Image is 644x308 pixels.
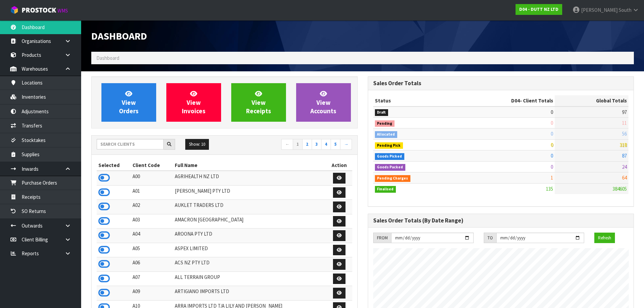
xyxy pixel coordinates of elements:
td: ASPEX LIMITED [173,243,326,257]
td: A00 [131,171,173,185]
th: Client Code [131,160,173,171]
span: 0 [551,131,553,137]
a: 3 [312,139,321,150]
th: Full Name [173,160,326,171]
span: Pending [375,120,395,127]
td: A04 [131,229,173,243]
span: Finalised [375,186,396,193]
span: South [619,7,631,13]
a: ViewInvoices [166,83,221,122]
span: 64 [622,174,627,181]
button: Refresh [594,233,615,243]
a: D04 - DUTT NZ LTD [516,4,562,15]
span: 87 [622,152,627,159]
td: A06 [131,257,173,272]
span: Goods Packed [375,164,406,171]
td: AROONA PTY LTD [173,229,326,243]
span: Dashboard [91,29,147,42]
a: 1 [293,139,303,150]
td: A07 [131,271,173,286]
td: AUKLET TRADERS LTD [173,200,326,214]
img: cube-alt.png [10,6,19,14]
td: AMACRON [GEOGRAPHIC_DATA] [173,214,326,229]
span: View Receipts [246,90,271,115]
span: View Orders [119,90,139,115]
span: 0 [551,120,553,126]
a: ViewAccounts [296,83,351,122]
td: A02 [131,200,173,214]
td: A03 [131,214,173,229]
td: AGRIHEALTH NZ LTD [173,171,326,185]
a: ViewReceipts [231,83,286,122]
th: Action [327,160,352,171]
span: Pending Pick [375,142,403,149]
span: 0 [551,152,553,159]
span: Goods Picked [375,153,405,160]
span: 318 [620,142,627,148]
span: 56 [622,131,627,137]
span: [PERSON_NAME] [581,7,618,13]
a: ← [281,139,293,150]
span: 24 [622,164,627,170]
span: 0 [551,142,553,148]
strong: D04 - DUTT NZ LTD [519,6,558,12]
h3: Sales Order Totals (By Date Range) [373,217,629,224]
td: [PERSON_NAME] PTY LTD [173,185,326,200]
span: View Accounts [310,90,336,115]
span: 384605 [613,186,627,192]
th: Status [373,95,457,106]
td: A05 [131,243,173,257]
th: Global Totals [555,95,628,106]
a: 4 [321,139,331,150]
h3: Sales Order Totals [373,80,629,87]
a: → [340,139,352,150]
td: ALL TERRAIN GROUP [173,271,326,286]
span: ProStock [22,6,56,15]
button: Show: 10 [185,139,209,150]
td: ARTIGIANO IMPORTS LTD [173,286,326,301]
td: A01 [131,185,173,200]
td: ACS NZ PTY LTD [173,257,326,272]
th: Selected [97,160,131,171]
td: A09 [131,286,173,301]
th: - Client Totals [457,95,555,106]
span: Pending Charges [375,175,411,182]
span: D04 [511,97,520,104]
span: 97 [622,109,627,115]
input: Search clients [97,139,164,149]
nav: Page navigation [230,139,352,151]
span: Dashboard [96,55,119,61]
span: Draft [375,109,388,116]
span: 0 [551,164,553,170]
span: 1 [551,174,553,181]
span: 11 [622,120,627,126]
a: 2 [302,139,312,150]
span: 0 [551,109,553,115]
span: View Invoices [182,90,206,115]
span: 135 [546,186,553,192]
span: Allocated [375,131,398,138]
div: FROM [373,233,391,243]
a: ViewOrders [101,83,156,122]
div: TO [484,233,496,243]
a: 5 [331,139,340,150]
small: WMS [57,7,68,14]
